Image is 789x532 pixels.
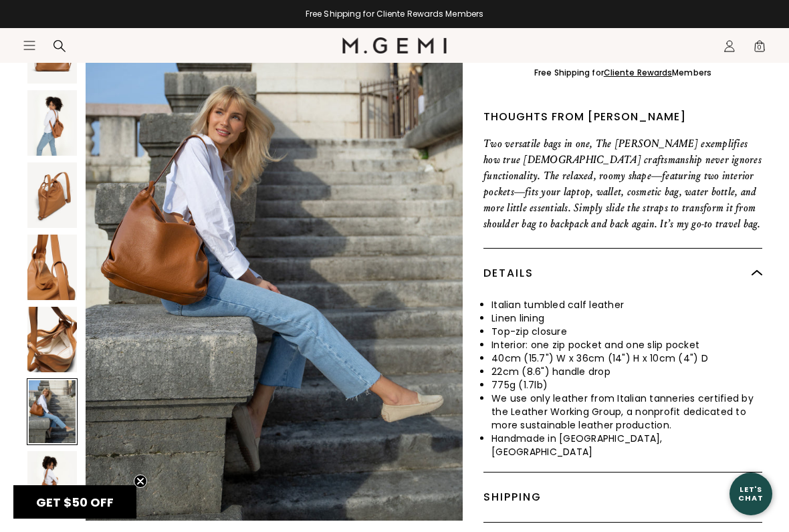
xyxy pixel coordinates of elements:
[483,249,762,298] div: Details
[27,90,77,156] img: The Laura Convertible Backpack
[27,451,77,517] img: The Laura Convertible Backpack
[13,485,136,519] div: GET $50 OFFClose teaser
[491,378,762,392] li: 775g (1.7lb)
[36,494,114,511] span: GET $50 OFF
[491,325,762,338] li: Top-zip closure
[491,311,762,325] li: Linen lining
[134,475,147,488] button: Close teaser
[491,432,762,458] li: Handmade in [GEOGRAPHIC_DATA], [GEOGRAPHIC_DATA]
[342,37,447,53] img: M.Gemi
[483,136,762,232] p: Two versatile bags in one, The [PERSON_NAME] exemplifies how true [DEMOGRAPHIC_DATA] craftsmanshi...
[729,485,772,502] div: Let's Chat
[491,365,762,378] li: 22cm (8.6") handle drop
[23,39,36,52] button: Open site menu
[483,109,762,125] div: Thoughts from [PERSON_NAME]
[491,352,762,365] li: 40cm (15.7") W x 36cm (14") H x 10cm (4") D
[491,338,762,352] li: Interior: one zip pocket and one slip pocket
[27,307,77,372] img: The Laura Convertible Backpack
[491,298,762,311] li: Italian tumbled calf leather
[27,162,77,228] img: The Laura Convertible Backpack
[86,18,463,521] img: The Laura Convertible Backpack
[27,235,77,300] img: The Laura Convertible Backpack
[491,392,762,432] li: We use only leather from Italian tanneries certified by the Leather Working Group, a nonprofit de...
[753,42,766,55] span: 0
[483,473,762,522] div: Shipping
